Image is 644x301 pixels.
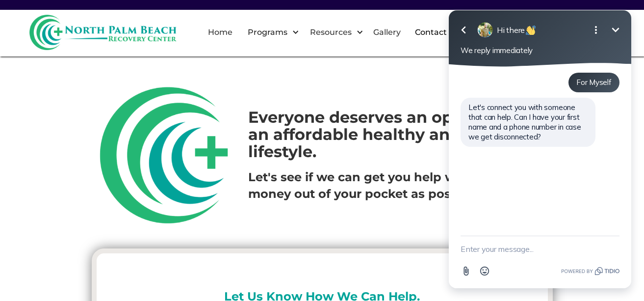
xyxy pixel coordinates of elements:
[140,78,175,87] span: For Myself
[409,17,453,48] a: Contact
[367,17,407,48] a: Gallery
[239,17,302,48] div: Programs
[32,103,147,141] span: Let's connect you with someone that can help. Can I have your first name and a phone number in ca...
[25,46,97,55] span: We reply immediately
[170,20,189,40] button: Minimize
[125,265,183,277] a: Powered by Tidio.
[90,26,100,35] img: 👋
[248,170,520,201] strong: Let's see if we can get you help with as little money out of your pocket as possible.
[302,17,366,48] div: Resources
[308,27,354,38] div: Resources
[25,236,183,262] textarea: New message
[21,262,39,280] button: Attach file button
[248,169,552,202] p: ‍
[150,20,170,40] button: Open options
[39,262,58,280] button: Open Emoji picker
[248,109,552,161] h1: Everyone deserves an opportunity at an affordable healthy and sober lifestyle.
[245,27,290,38] div: Programs
[202,17,238,48] a: Home
[61,25,101,35] span: Hi there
